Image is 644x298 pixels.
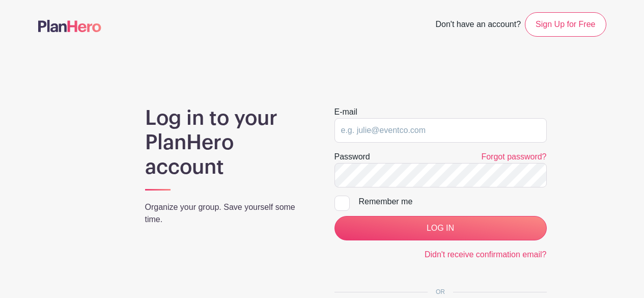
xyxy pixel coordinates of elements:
input: LOG IN [334,216,547,240]
label: Password [334,151,370,163]
a: Forgot password? [481,152,546,161]
p: Organize your group. Save yourself some time. [145,201,310,226]
a: Sign Up for Free [525,12,606,37]
div: Remember me [359,196,547,208]
a: Didn't receive confirmation email? [425,250,547,259]
input: e.g. julie@eventco.com [334,118,547,143]
span: OR [428,288,453,295]
label: E-mail [334,106,357,118]
h1: Log in to your PlanHero account [145,106,310,179]
span: Don't have an account? [435,14,521,37]
img: logo-507f7623f17ff9eddc593b1ce0a138ce2505c220e1c5a4e2b4648c50719b7d32.svg [38,20,101,32]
